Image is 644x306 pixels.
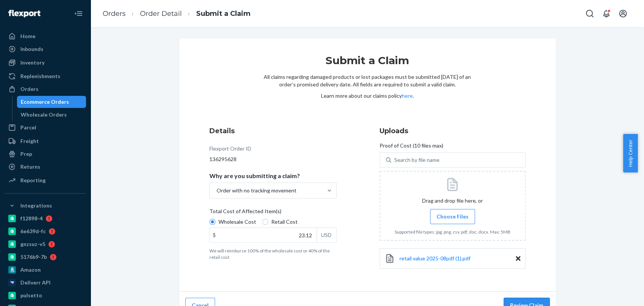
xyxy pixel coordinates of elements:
img: Flexport logo [8,10,40,17]
a: gnzsuz-v5 [5,238,86,250]
a: Orders [103,9,126,18]
div: Wholesale Orders [21,111,67,118]
div: Search by file name [394,156,440,164]
h3: Details [209,126,337,136]
a: Submit a Claim [196,9,251,18]
div: f12898-4 [20,215,43,222]
button: Open account menu [615,6,630,21]
div: Freight [20,137,39,145]
a: Wholesale Orders [17,109,86,121]
h3: Uploads [380,126,526,136]
a: Home [5,30,86,42]
div: Returns [20,163,40,171]
div: Ecommerce Orders [21,98,69,106]
div: Inbounds [20,45,43,53]
a: Orders [5,83,86,95]
a: Prep [5,148,86,160]
div: Replenishments [20,72,60,80]
a: Inbounds [5,43,86,55]
div: Amazon [20,266,41,274]
p: Why are you submitting a claim? [209,172,300,180]
button: Open Search Box [582,6,597,21]
div: Integrations [20,202,52,209]
h1: Submit a Claim [264,54,471,73]
a: f12898-4 [5,212,86,225]
a: Reporting [5,174,86,186]
div: Parcel [20,124,36,131]
div: 6e639d-fc [20,228,46,235]
span: Retail Cost [271,218,298,226]
div: Orders [20,85,38,93]
a: Deliverr API [5,277,86,289]
a: 5176b9-7b [5,251,86,263]
span: Total Cost of Affected Item(s) [209,208,281,218]
span: Choose Files [437,213,469,220]
span: Wholesale Cost [218,218,256,226]
p: We will reimburse 100% of the wholesale cost or 40% of the retail cost [209,248,337,260]
button: Integrations [5,200,86,212]
a: Inventory [5,57,86,69]
input: Retail Cost [262,219,268,225]
ol: breadcrumbs [97,3,257,25]
div: Inventory [20,59,45,66]
div: Reporting [20,177,46,184]
button: Help Center [623,134,638,172]
a: Amazon [5,264,86,276]
div: 136295628 [209,155,337,163]
input: Wholesale Cost [209,219,215,225]
div: Flexport Order ID [209,145,251,155]
div: $ [210,228,219,242]
a: Freight [5,135,86,147]
div: Home [20,32,35,40]
span: Proof of Cost (10 files max) [380,142,443,152]
a: retail value 2025-08pdf (1).pdf [400,255,470,262]
a: 6e639d-fc [5,225,86,237]
div: Deliverr API [20,279,51,286]
div: 5176b9-7b [20,253,47,261]
a: pulsetto [5,289,86,301]
input: Why are you submitting a claim?Order with no tracking movement [216,187,217,194]
p: Learn more about our claims policy . [264,92,471,100]
div: Prep [20,150,32,158]
div: pulsetto [20,292,42,299]
span: retail value 2025-08pdf (1).pdf [400,255,470,261]
div: gnzsuz-v5 [20,240,45,248]
button: Open notifications [599,6,614,21]
button: Close Navigation [71,6,86,21]
p: All claims regarding damaged products or lost packages must be submitted [DATE] of an order’s pro... [264,73,471,88]
a: Replenishments [5,70,86,82]
input: $USD [210,228,317,242]
a: here [402,92,413,99]
a: Parcel [5,121,86,134]
a: Ecommerce Orders [17,96,86,108]
div: USD [317,228,336,242]
div: Order with no tracking movement [217,187,297,194]
a: Returns [5,161,86,173]
a: Order Detail [140,9,182,18]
